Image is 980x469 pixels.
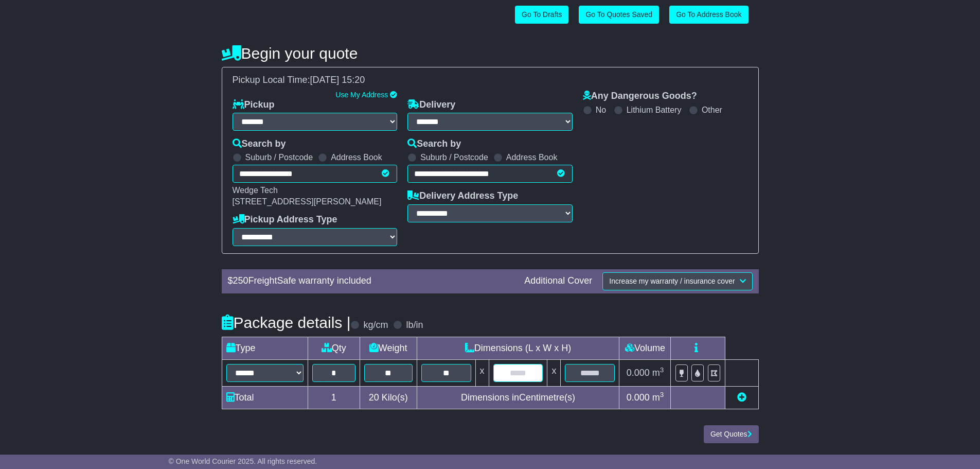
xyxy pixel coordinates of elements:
[619,337,671,359] td: Volume
[627,368,650,378] span: 0.000
[660,366,664,374] sup: 3
[308,337,360,359] td: Qty
[737,392,746,403] a: Add new item
[310,75,365,85] span: [DATE] 15:20
[233,197,382,206] span: [STREET_ADDRESS][PERSON_NAME]
[702,105,722,115] label: Other
[223,275,520,287] div: $ FreightSafe warranty included
[519,275,597,287] div: Additional Cover
[245,152,313,162] label: Suburb / Postcode
[369,392,379,403] span: 20
[407,138,461,150] label: Search by
[420,152,488,162] label: Suburb / Postcode
[609,277,735,285] span: Increase my warranty / insurance cover
[363,320,388,331] label: kg/cm
[652,368,664,378] span: m
[233,214,337,225] label: Pickup Address Type
[417,386,619,409] td: Dimensions in Centimetre(s)
[506,152,558,162] label: Address Book
[596,105,606,115] label: No
[233,138,286,150] label: Search by
[360,337,417,359] td: Weight
[335,91,388,99] a: Use My Address
[222,314,351,331] h4: Package details |
[406,320,423,331] label: lb/in
[579,6,659,24] a: Go To Quotes Saved
[360,386,417,409] td: Kilo(s)
[331,152,382,162] label: Address Book
[308,386,360,409] td: 1
[407,190,518,202] label: Delivery Address Type
[652,392,664,403] span: m
[222,386,308,409] td: Total
[704,425,759,443] button: Get Quotes
[233,186,278,195] span: Wedge Tech
[417,337,619,359] td: Dimensions (L x W x H)
[602,272,752,290] button: Increase my warranty / insurance cover
[583,91,697,102] label: Any Dangerous Goods?
[407,99,455,111] label: Delivery
[475,359,489,386] td: x
[627,392,650,403] span: 0.000
[515,6,568,24] a: Go To Drafts
[669,6,748,24] a: Go To Address Book
[233,275,248,286] span: 250
[169,457,317,465] span: © One World Courier 2025. All rights reserved.
[222,45,759,62] h4: Begin your quote
[222,337,308,359] td: Type
[227,75,753,86] div: Pickup Local Time:
[233,99,275,111] label: Pickup
[627,105,682,115] label: Lithium Battery
[547,359,561,386] td: x
[660,391,664,398] sup: 3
